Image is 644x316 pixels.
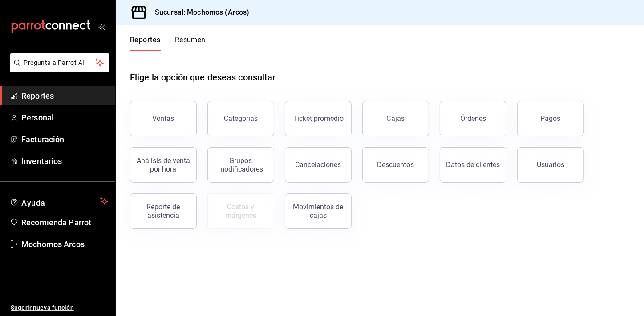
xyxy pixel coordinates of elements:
[130,36,206,51] div: navigation tabs
[136,203,191,220] div: Reporte de asistencia
[24,58,96,68] span: Pregunta a Parrot AI
[136,156,191,173] div: Análisis de venta por hora
[362,101,429,136] a: Cajas
[440,147,506,183] button: Datos de clientes
[21,216,108,228] span: Recomienda Parrot
[377,160,414,169] div: Descuentos
[11,303,108,312] span: Sugerir nueva función
[440,101,506,136] button: Órdenes
[21,90,108,102] span: Reportes
[296,160,341,169] div: Cancelaciones
[130,71,276,84] h1: Elige la opción que deseas consultar
[517,101,584,136] button: Pagos
[130,36,161,51] button: Reportes
[6,64,109,74] a: Pregunta a Parrot AI
[207,193,274,229] button: Contrata inventarios para ver este reporte
[207,101,274,136] button: Categorías
[213,156,268,173] div: Grupos modificadores
[291,203,346,220] div: Movimientos de cajas
[541,114,561,123] div: Pagos
[130,193,197,229] button: Reporte de asistencia
[285,193,352,229] button: Movimientos de cajas
[207,147,274,183] button: Grupos modificadores
[21,238,108,250] span: Mochomos Arcos
[362,147,429,183] button: Descuentos
[21,133,108,145] span: Facturación
[285,101,352,136] button: Ticket promedio
[537,160,564,169] div: Usuarios
[153,114,174,123] div: Ventas
[224,114,258,123] div: Categorías
[285,147,352,183] button: Cancelaciones
[387,113,405,124] div: Cajas
[446,160,500,169] div: Datos de clientes
[21,112,108,124] span: Personal
[130,147,197,183] button: Análisis de venta por hora
[21,155,108,167] span: Inventarios
[98,23,105,30] button: open_drawer_menu
[213,203,268,220] div: Costos y márgenes
[21,196,97,207] span: Ayuda
[10,53,109,72] button: Pregunta a Parrot AI
[517,147,584,183] button: Usuarios
[175,36,206,51] button: Resumen
[130,101,197,136] button: Ventas
[293,114,344,123] div: Ticket promedio
[460,114,486,123] div: Órdenes
[148,7,249,18] h3: Sucursal: Mochomos (Arcos)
